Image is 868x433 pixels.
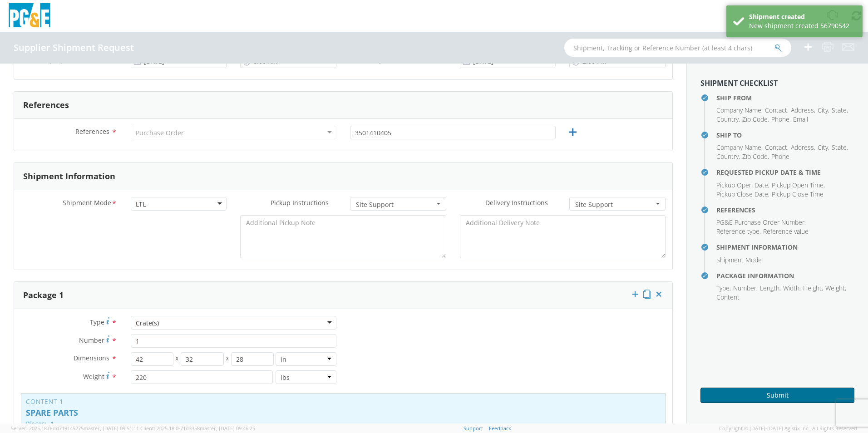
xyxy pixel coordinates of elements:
[575,200,654,209] span: Site Support
[84,425,139,432] span: master, [DATE] 09:51:11
[716,272,854,279] h4: Package Information
[742,152,769,161] li: ,
[23,172,115,181] h3: Shipment Information
[26,398,661,405] h3: Content 1
[136,200,146,209] div: LTL
[719,425,857,432] span: Copyright © [DATE]-[DATE] Agistix Inc., All Rights Reserved
[716,218,806,227] li: ,
[716,284,731,293] li: ,
[803,284,823,293] li: ,
[716,132,854,138] h4: Ship To
[11,425,139,432] span: Server: 2025.18.0-dd719145275
[181,352,224,366] input: Width
[765,143,789,152] li: ,
[733,284,758,293] li: ,
[832,106,848,115] li: ,
[783,284,801,293] li: ,
[772,181,825,190] li: ,
[716,115,739,123] span: Country
[832,143,847,152] span: State
[23,291,64,300] h3: Package 1
[350,126,556,139] input: 10 Digit PG&E PO Number
[742,115,769,124] li: ,
[742,115,768,123] span: Zip Code
[489,425,511,432] a: Feedback
[173,352,181,366] span: X
[700,388,854,403] button: Submit
[136,319,159,328] div: Crate(s)
[224,352,231,366] span: X
[716,190,768,198] span: Pickup Close Date
[716,244,854,251] h4: Shipment Information
[63,198,111,209] span: Shipment Mode
[569,197,666,211] button: Site Support
[74,354,109,362] span: Dimensions
[749,21,856,30] div: New shipment created 56790542
[131,352,174,366] input: Length
[825,284,845,292] span: Weight
[716,218,804,226] span: PG&E Purchase Order Number
[716,256,762,264] span: Shipment Mode
[356,200,434,209] span: Site Support
[700,78,778,88] strong: Shipment Checklist
[818,143,829,152] li: ,
[90,318,104,326] span: Type
[765,143,787,152] span: Contact
[765,106,789,115] li: ,
[26,420,661,427] p: Pieces: 1
[716,284,730,292] span: Type
[716,152,740,161] li: ,
[464,425,483,432] a: Support
[832,143,848,152] li: ,
[733,284,756,292] span: Number
[716,106,761,114] span: Company Name
[765,106,787,114] span: Contact
[716,207,854,213] h4: References
[771,152,789,161] span: Phone
[793,115,808,123] span: Email
[716,143,761,152] span: Company Name
[803,284,822,292] span: Height
[716,115,740,124] li: ,
[136,128,184,138] div: Purchase Order
[760,284,781,293] li: ,
[783,284,799,292] span: Width
[716,106,763,115] li: ,
[7,3,52,30] img: pge-logo-06675f144f4cfa6a6814.png
[716,293,740,301] span: Content
[79,336,104,344] span: Number
[231,352,274,366] input: Height
[716,181,769,190] li: ,
[14,43,134,53] h4: Supplier Shipment Request
[200,425,255,432] span: master, [DATE] 09:46:25
[771,115,791,124] li: ,
[771,115,789,123] span: Phone
[832,106,847,114] span: State
[791,106,815,115] li: ,
[772,190,824,198] span: Pickup Close Time
[772,181,824,189] span: Pickup Open Time
[271,198,329,207] span: Pickup Instructions
[350,197,446,211] button: Site Support
[83,372,104,381] span: Weight
[23,101,69,110] h3: References
[26,408,661,418] p: SPARE PARTS
[818,106,828,114] span: City
[716,227,759,236] span: Reference type
[716,94,854,101] h4: Ship From
[716,143,763,152] li: ,
[716,169,854,176] h4: Requested Pickup Date & Time
[749,12,856,21] div: Shipment created
[716,181,768,189] span: Pickup Open Date
[716,227,761,236] li: ,
[742,152,768,161] span: Zip Code
[140,425,255,432] span: Client: 2025.18.0-71d3358
[763,227,809,236] span: Reference value
[564,39,791,57] input: Shipment, Tracking or Reference Number (at least 4 chars)
[791,106,814,114] span: Address
[825,284,846,293] li: ,
[716,152,739,161] span: Country
[791,143,815,152] li: ,
[760,284,779,292] span: Length
[791,143,814,152] span: Address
